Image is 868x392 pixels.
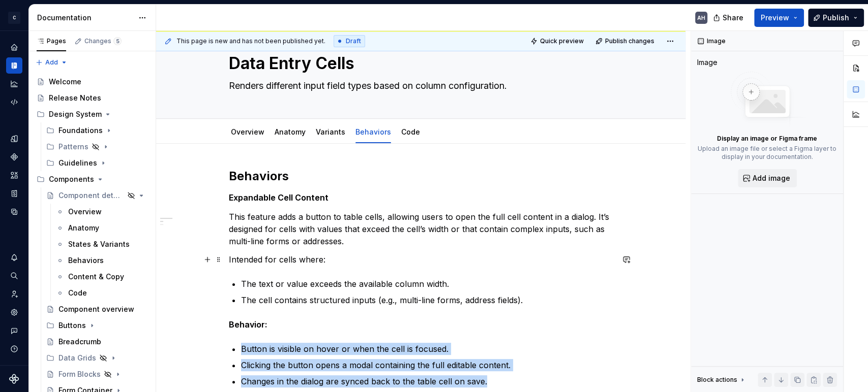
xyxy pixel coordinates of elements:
[58,142,88,152] div: Patterns
[6,204,22,220] a: Data sources
[6,268,22,284] div: Search ⌘K
[823,13,849,23] span: Publish
[6,286,22,302] a: Invite team
[58,304,134,314] div: Component overview
[37,13,133,23] div: Documentation
[6,185,22,202] a: Storybook stories
[68,288,87,298] div: Code
[6,39,22,55] a: Home
[241,278,613,290] p: The text or value exceeds the available column width.
[697,14,705,22] div: AH
[52,285,152,301] a: Code
[312,121,349,142] div: Variants
[229,211,613,247] p: This feature adds a button to table cells, allowing users to open the full cell content in a dial...
[42,155,152,171] div: Guidelines
[229,319,267,330] strong: Behavior:
[271,121,310,142] div: Anatomy
[42,301,152,317] a: Component overview
[6,94,22,110] a: Code automation
[8,12,20,24] div: C
[6,322,22,339] button: Contact support
[58,190,124,201] div: Component detail template
[6,249,22,266] button: Notifications
[42,334,152,350] a: Breadcrumb
[346,37,361,45] span: Draft
[42,187,152,204] a: Component detail template
[42,139,152,155] div: Patterns
[2,7,26,28] button: C
[52,269,152,285] a: Content & Copy
[58,337,101,347] div: Breadcrumb
[708,9,750,27] button: Share
[45,58,58,67] span: Add
[761,13,789,23] span: Preview
[52,236,152,252] a: States & Variants
[355,127,391,136] a: Behaviors
[113,37,122,45] span: 5
[754,9,804,27] button: Preview
[351,121,395,142] div: Behaviors
[241,375,613,387] p: Changes in the dialog are synced back to the table cell on save.
[6,304,22,320] a: Settings
[697,145,837,161] p: Upload an image file or select a Figma layer to display in your documentation.
[753,173,790,183] span: Add image
[33,55,71,70] button: Add
[808,9,864,27] button: Publish
[58,158,97,168] div: Guidelines
[84,37,122,45] div: Changes
[6,57,22,74] a: Documentation
[527,34,588,48] button: Quick preview
[227,78,611,94] textarea: Renders different input field types based on column configuration.
[42,122,152,139] div: Foundations
[49,93,101,103] div: Release Notes
[42,366,152,382] a: Form Blocks
[68,255,104,266] div: Behaviors
[49,109,102,119] div: Design System
[540,37,584,45] span: Quick preview
[9,374,19,384] svg: Supernova Logo
[37,37,66,45] div: Pages
[49,174,94,184] div: Components
[6,167,22,183] a: Assets
[58,353,96,363] div: Data Grids
[42,317,152,334] div: Buttons
[229,253,613,266] p: Intended for cells where:
[697,57,717,68] div: Image
[227,51,611,76] textarea: Data Entry Cells
[52,220,152,236] a: Anatomy
[275,127,306,136] a: Anatomy
[723,13,743,23] span: Share
[241,359,613,371] p: Clicking the button opens a modal containing the full editable content.
[6,149,22,165] a: Components
[6,76,22,92] div: Analytics
[68,239,130,249] div: States & Variants
[58,125,103,136] div: Foundations
[68,223,99,233] div: Anatomy
[401,127,420,136] a: Code
[58,320,86,331] div: Buttons
[231,127,264,136] a: Overview
[52,252,152,269] a: Behaviors
[227,121,268,142] div: Overview
[6,130,22,147] a: Design tokens
[397,121,424,142] div: Code
[33,171,152,187] div: Components
[176,37,325,45] span: This page is new and has not been published yet.
[33,90,152,106] a: Release Notes
[738,169,797,187] button: Add image
[241,343,613,355] p: Button is visible on hover or when the cell is focused.
[241,294,613,306] p: The cell contains structured inputs (e.g., multi-line forms, address fields).
[33,106,152,122] div: Design System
